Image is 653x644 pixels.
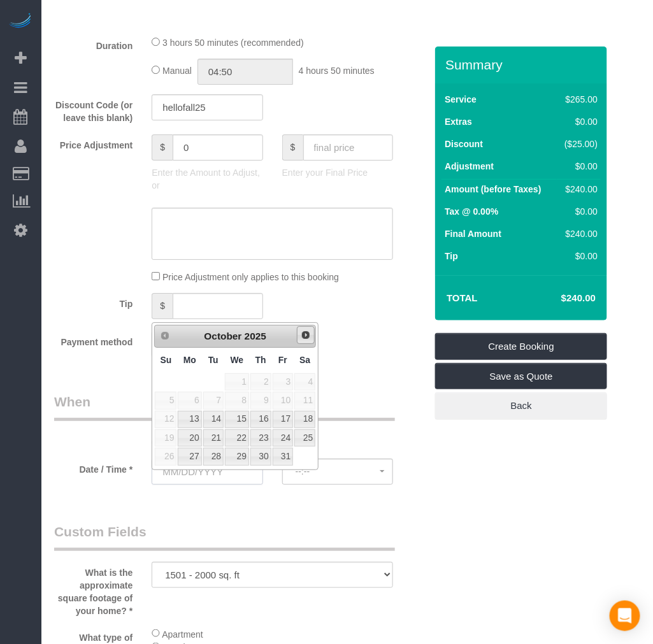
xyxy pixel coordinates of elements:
label: Date / Time * [45,459,142,476]
label: Service [445,93,477,106]
a: 23 [250,429,271,447]
a: 21 [203,429,224,447]
label: Adjustment [445,160,494,173]
span: Tuesday [208,355,219,365]
a: 25 [294,429,315,447]
span: Saturday [299,355,310,365]
label: Tax @ 0.00% [445,205,498,218]
a: Next [297,326,315,344]
span: Thursday [255,355,266,365]
div: $0.00 [560,160,598,173]
span: Next [301,330,311,340]
button: --:-- [282,459,393,485]
span: $ [152,293,173,319]
label: Final Amount [445,227,501,240]
h3: Summary [445,57,601,72]
span: 12 [155,411,176,428]
label: Payment method [45,331,142,348]
span: 4 hours 50 minutes [299,66,375,76]
span: 10 [273,392,293,409]
a: 31 [273,448,293,465]
div: $265.00 [560,93,598,106]
div: $240.00 [560,183,598,196]
span: 1 [225,373,249,390]
span: 7 [203,392,224,409]
span: 8 [225,392,249,409]
a: 13 [178,411,201,428]
a: 17 [273,411,293,428]
strong: Total [447,292,478,303]
label: Discount [445,138,483,150]
a: 14 [203,411,224,428]
img: Automaid Logo [8,13,33,31]
span: 3 hours 50 minutes (recommended) [162,38,304,48]
span: October [205,331,242,341]
label: Amount (before Taxes) [445,183,541,196]
div: $240.00 [560,227,598,240]
a: 22 [225,429,249,447]
a: 27 [178,448,201,465]
label: Tip [45,293,142,310]
span: Prev [160,331,170,341]
span: Sunday [161,355,172,365]
span: 26 [155,448,176,465]
a: 29 [225,448,249,465]
a: 24 [273,429,293,447]
label: Discount Code (or leave this blank) [45,94,142,124]
span: Monday [183,355,196,365]
div: ($25.00) [560,138,598,150]
span: 4 [294,373,315,390]
label: What is the approximate square footage of your home? * [45,562,142,617]
a: 18 [294,411,315,428]
span: 5 [155,392,176,409]
span: --:-- [296,466,380,476]
h4: $240.00 [523,293,596,304]
span: 3 [273,373,293,390]
label: Extras [445,115,472,128]
span: Apartment [162,629,203,639]
a: Back [435,392,607,419]
input: MM/DD/YYYY [152,459,262,485]
a: Create Booking [435,333,607,360]
p: Enter the Amount to Adjust, or [152,166,262,192]
a: 20 [178,429,201,447]
span: $ [282,134,303,161]
span: $ [152,134,173,161]
a: Prev [156,327,174,345]
label: Duration [45,35,142,52]
a: 16 [250,411,271,428]
a: 30 [250,448,271,465]
a: Save as Quote [435,363,607,390]
span: Wednesday [231,355,244,365]
div: $0.00 [560,115,598,128]
label: Price Adjustment [45,134,142,152]
span: 19 [155,429,176,447]
span: Manual [162,66,192,76]
a: 28 [203,448,224,465]
div: $0.00 [560,250,598,262]
span: 11 [294,392,315,409]
span: 2 [250,373,271,390]
div: Open Intercom Messenger [610,601,640,631]
input: final price [303,134,394,161]
legend: When [54,392,395,421]
span: 2025 [245,331,266,341]
span: Price Adjustment only applies to this booking [162,272,339,282]
span: Friday [278,355,287,365]
span: 6 [178,392,201,409]
p: Enter your Final Price [282,166,393,179]
a: 15 [225,411,249,428]
label: Tip [445,250,458,262]
legend: Custom Fields [54,522,395,551]
span: 9 [250,392,271,409]
div: $0.00 [560,205,598,218]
